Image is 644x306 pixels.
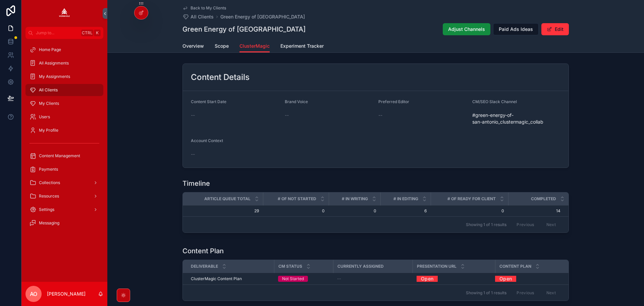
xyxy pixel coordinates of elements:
[191,151,195,158] span: --
[191,276,242,281] span: ClusterMagic Content Plan
[393,196,418,202] span: # in Editing
[25,190,103,202] a: Resources
[493,23,539,35] button: Paid Ads Ideas
[191,99,226,104] span: Content Start Date
[472,99,517,104] span: CM/SEO Slack Channel
[447,196,496,202] span: # of Ready for Client
[47,291,86,297] p: [PERSON_NAME]
[239,40,270,53] a: ClusterMagic
[25,97,103,110] a: My Clients
[333,208,376,214] span: 0
[278,196,316,202] span: # of Not Started
[239,43,270,49] span: ClusterMagic
[25,150,103,162] a: Content Management
[280,43,324,49] span: Experiment Tracker
[191,138,223,143] span: Account Context
[342,196,368,202] span: # in Writing
[59,8,70,19] img: App logo
[182,25,306,34] h1: Green Energy of [GEOGRAPHIC_DATA]
[182,179,210,188] h1: Timeline
[280,40,324,53] a: Experiment Tracker
[191,112,195,119] span: --
[384,208,427,214] span: 6
[191,264,218,269] span: Deliverable
[417,276,491,282] a: Open
[541,23,569,35] button: Edit
[191,208,259,214] span: 29
[499,26,533,33] span: Paid Ads Ideas
[182,5,226,11] a: Back to My Clients
[39,153,80,159] span: Content Management
[191,276,270,281] a: ClusterMagic Content Plan
[25,57,103,69] a: All Assignments
[204,196,251,202] span: Article Queue Total
[25,27,103,39] button: Jump to...CtrlK
[378,112,382,119] span: --
[337,276,409,281] a: --
[337,276,341,281] span: --
[39,180,60,185] span: Collections
[182,43,204,49] span: Overview
[267,208,325,214] span: 0
[495,273,516,284] a: Open
[182,40,204,53] a: Overview
[39,167,58,172] span: Payments
[285,112,289,119] span: --
[435,208,504,214] span: 0
[25,71,103,83] a: My Assignments
[182,246,224,256] h1: Content Plan
[495,276,560,282] a: Open
[39,114,50,120] span: Users
[39,193,59,199] span: Resources
[25,204,103,216] a: Settings
[472,112,561,125] span: #green-energy-of-san-antonio_clustermagic_collab
[191,5,226,11] span: Back to My Clients
[191,13,214,20] span: All Clients
[30,290,37,298] span: AO
[25,124,103,136] a: My Profile
[443,23,490,35] button: Adjust Channels
[21,39,107,238] div: scrollable content
[417,273,438,284] a: Open
[39,207,54,212] span: Settings
[39,60,69,66] span: All Assignments
[282,276,304,282] div: Not Started
[466,222,506,227] span: Showing 1 of 1 results
[81,30,93,36] span: Ctrl
[95,30,100,36] span: K
[182,13,214,20] a: All Clients
[417,264,457,269] span: Presentation URL
[215,40,229,53] a: Scope
[39,47,61,52] span: Home Page
[448,26,485,33] span: Adjust Channels
[39,101,59,106] span: My Clients
[499,264,531,269] span: Content Plan
[25,111,103,123] a: Users
[220,13,305,20] a: Green Energy of [GEOGRAPHIC_DATA]
[39,87,58,93] span: All Clients
[378,99,409,104] span: Preferred Editor
[25,84,103,96] a: All Clients
[215,43,229,49] span: Scope
[36,30,78,36] span: Jump to...
[39,220,59,226] span: Messaging
[39,74,70,79] span: My Assignments
[508,208,560,214] span: 14
[25,217,103,229] a: Messaging
[285,99,308,104] span: Brand Voice
[278,276,329,282] a: Not Started
[278,264,302,269] span: CM Status
[531,196,556,202] span: Completed
[337,264,384,269] span: Currently Assigned
[39,128,58,133] span: My Profile
[25,163,103,175] a: Payments
[25,44,103,56] a: Home Page
[191,72,250,83] h2: Content Details
[466,290,506,296] span: Showing 1 of 1 results
[25,177,103,189] a: Collections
